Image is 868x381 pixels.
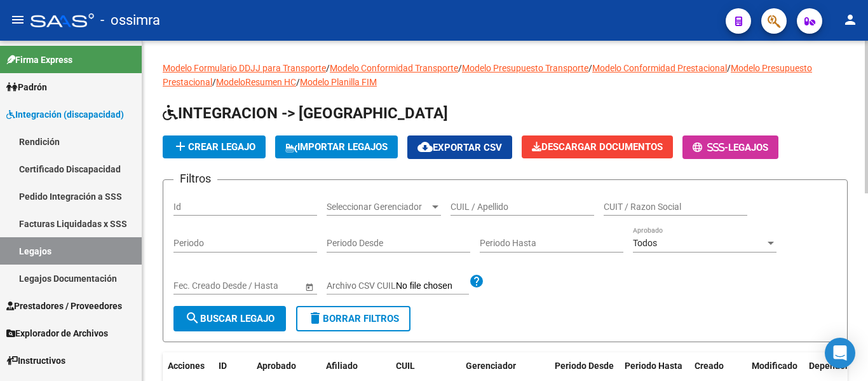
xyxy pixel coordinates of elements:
[407,135,512,159] button: Exportar CSV
[185,310,200,326] mat-icon: search
[300,77,377,87] a: Modelo Planilla FIM
[275,135,398,158] button: IMPORTAR LEGAJOS
[555,361,614,371] span: Periodo Desde
[296,306,410,331] button: Borrar Filtros
[532,141,663,153] span: Descargar Documentos
[257,361,296,371] span: Aprobado
[396,361,415,371] span: CUIL
[6,299,122,313] span: Prestadores / Proveedores
[417,142,502,153] span: Exportar CSV
[462,63,588,73] a: Modelo Presupuesto Transporte
[163,63,326,73] a: Modelo Formulario DDJJ para Transporte
[695,361,724,371] span: Creado
[522,135,673,158] button: Descargar Documentos
[327,281,396,291] span: Archivo CSV CUIL
[728,142,768,153] span: Legajos
[326,361,358,371] span: Afiliado
[173,281,213,291] input: Start date
[633,238,657,248] span: Todos
[469,274,484,289] mat-icon: help
[308,310,323,326] mat-icon: delete
[173,139,188,154] mat-icon: add
[625,361,682,371] span: Periodo Hasta
[693,142,728,153] span: -
[285,141,388,153] span: IMPORTAR LEGAJOS
[809,361,862,371] span: Dependencia
[100,6,160,34] span: - ossimra
[6,53,72,67] span: Firma Express
[752,361,797,371] span: Modificado
[6,80,47,94] span: Padrón
[682,135,778,159] button: -Legajos
[216,77,296,87] a: ModeloResumen HC
[417,139,433,155] mat-icon: cloud_download
[173,306,286,331] button: Buscar Legajo
[592,63,727,73] a: Modelo Conformidad Prestacional
[308,313,399,324] span: Borrar Filtros
[843,12,858,27] mat-icon: person
[6,354,65,368] span: Instructivos
[825,338,855,368] div: Open Intercom Messenger
[219,361,227,371] span: ID
[168,361,205,371] span: Acciones
[163,104,448,122] span: INTEGRACION -> [GEOGRAPHIC_DATA]
[185,313,275,324] span: Buscar Legajo
[327,202,430,212] span: Seleccionar Gerenciador
[466,361,516,371] span: Gerenciador
[302,280,316,293] button: Open calendar
[173,141,255,153] span: Crear Legajo
[330,63,458,73] a: Modelo Conformidad Transporte
[173,170,217,188] h3: Filtros
[224,281,286,291] input: End date
[6,326,108,340] span: Explorador de Archivos
[396,281,469,292] input: Archivo CSV CUIL
[6,107,124,121] span: Integración (discapacidad)
[10,12,25,27] mat-icon: menu
[163,135,266,158] button: Crear Legajo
